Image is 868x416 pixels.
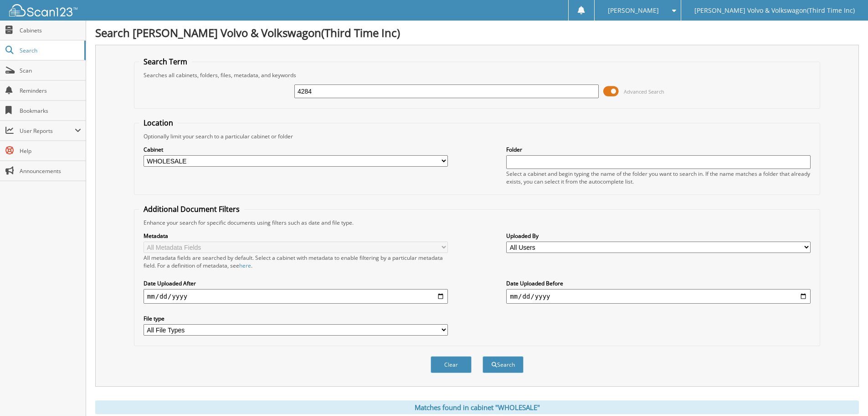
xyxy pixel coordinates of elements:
[20,87,81,95] span: Reminders
[20,167,81,175] span: Announcements
[506,279,811,287] label: Date Uploaded Before
[20,67,81,74] span: Scan
[139,204,244,214] legend: Additional Document Filters
[139,71,815,79] div: Searches all cabinets, folders, files, metadata, and keywords
[144,254,448,269] div: All metadata fields are searched by default. Select a cabinet with metadata to enable filtering b...
[20,47,80,54] span: Search
[144,146,448,153] label: Cabinet
[95,400,859,414] div: Matches found in cabinet "WHOLESALE"
[20,147,81,155] span: Help
[506,289,811,304] input: end
[506,170,811,185] div: Select a cabinet and begin typing the name of the folder you want to search in. If the name match...
[624,88,664,95] span: Advanced Search
[20,127,75,135] span: User Reports
[431,356,472,373] button: Clear
[139,57,192,67] legend: Search Term
[95,25,859,40] h1: Search [PERSON_NAME] Volvo & Volkswagon(Third Time Inc)
[20,107,81,115] span: Bookmarks
[20,26,81,34] span: Cabinets
[139,118,178,128] legend: Location
[608,8,659,13] span: [PERSON_NAME]
[239,262,251,269] a: here
[144,315,448,322] label: File type
[144,279,448,287] label: Date Uploaded After
[144,289,448,304] input: start
[139,132,815,140] div: Optionally limit your search to a particular cabinet or folder
[506,232,811,240] label: Uploaded By
[506,146,811,153] label: Folder
[483,356,524,373] button: Search
[694,8,855,13] span: [PERSON_NAME] Volvo & Volkswagon(Third Time Inc)
[139,219,815,226] div: Enhance your search for specific documents using filters such as date and file type.
[9,4,77,16] img: scan123-logo-white.svg
[144,232,448,240] label: Metadata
